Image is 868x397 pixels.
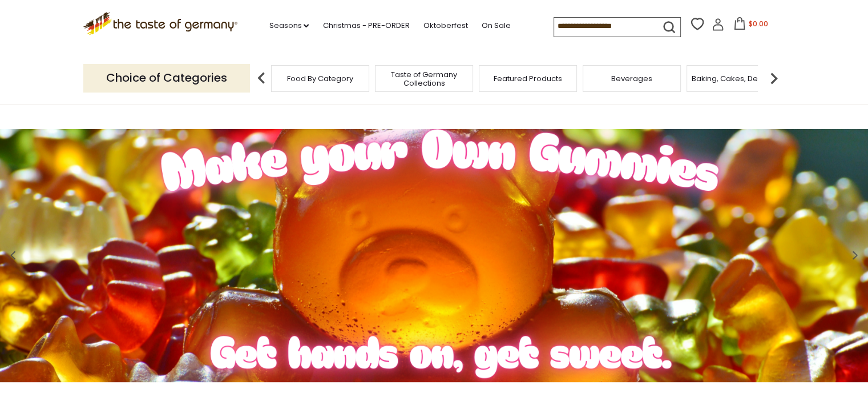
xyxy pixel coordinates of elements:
a: Featured Products [494,74,562,83]
a: Christmas - PRE-ORDER [322,19,409,32]
a: On Sale [481,19,510,32]
a: Baking, Cakes, Desserts [692,74,780,83]
button: $0.00 [726,17,775,34]
a: Oktoberfest [423,19,467,32]
a: Beverages [611,74,652,83]
img: next arrow [762,67,785,90]
p: Choice of Categories [83,64,250,92]
a: Taste of Germany Collections [378,70,470,87]
a: Seasons [269,19,309,32]
span: $0.00 [748,19,768,29]
a: Food By Category [287,74,353,83]
img: previous arrow [250,67,273,90]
